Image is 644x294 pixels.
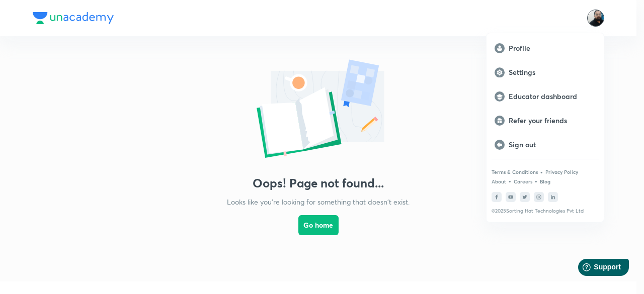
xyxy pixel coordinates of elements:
[492,169,538,175] a: Terms & Conditions
[487,36,604,60] a: Profile
[509,92,596,101] p: Educator dashboard
[534,176,538,185] div: •
[509,68,596,77] p: Settings
[487,84,604,109] a: Educator dashboard
[487,60,604,84] a: Settings
[514,178,532,184] a: Careers
[492,178,506,184] a: About
[509,44,596,53] p: Profile
[545,169,578,175] a: Privacy Policy
[540,178,550,184] a: Blog
[487,109,604,133] a: Refer your friends
[508,176,512,185] div: •
[509,140,596,149] p: Sign out
[509,116,596,125] p: Refer your friends
[540,167,543,176] div: •
[492,208,599,214] p: © 2025 Sorting Hat Technologies Pvt Ltd
[554,255,633,283] iframe: Help widget launcher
